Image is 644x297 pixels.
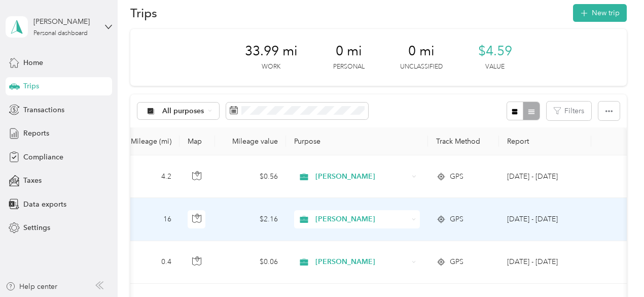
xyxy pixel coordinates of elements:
[315,256,408,268] span: [PERSON_NAME]
[23,105,64,115] span: Transactions
[262,62,280,72] p: Work
[113,241,180,284] td: 0.4
[245,43,298,59] span: 33.99 mi
[162,108,204,115] span: All purposes
[113,127,180,155] th: Mileage (mi)
[428,127,499,155] th: Track Method
[499,241,591,284] td: Sep 16 - 30, 2025
[6,281,57,292] button: Help center
[450,171,463,182] span: GPS
[286,127,428,155] th: Purpose
[450,256,463,268] span: GPS
[215,155,286,198] td: $0.56
[315,171,408,182] span: [PERSON_NAME]
[113,155,180,198] td: 4.2
[215,241,286,284] td: $0.06
[130,8,157,18] h1: Trips
[478,43,512,59] span: $4.59
[485,62,505,72] p: Value
[336,43,362,59] span: 0 mi
[408,43,435,59] span: 0 mi
[573,4,627,22] button: New trip
[23,199,66,210] span: Data exports
[315,214,408,225] span: [PERSON_NAME]
[23,81,39,91] span: Trips
[215,198,286,241] td: $2.16
[33,16,97,27] div: [PERSON_NAME]
[23,57,43,68] span: Home
[499,155,591,198] td: Sep 16 - 30, 2025
[113,198,180,241] td: 16
[23,222,50,233] span: Settings
[23,152,63,162] span: Compliance
[400,62,443,72] p: Unclassified
[23,128,49,139] span: Reports
[33,30,88,37] div: Personal dashboard
[499,198,591,241] td: Sep 16 - 30, 2025
[180,127,215,155] th: Map
[547,102,591,120] button: Filters
[499,127,591,155] th: Report
[450,214,463,225] span: GPS
[333,62,365,72] p: Personal
[23,175,42,186] span: Taxes
[587,240,644,297] iframe: Everlance-gr Chat Button Frame
[215,127,286,155] th: Mileage value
